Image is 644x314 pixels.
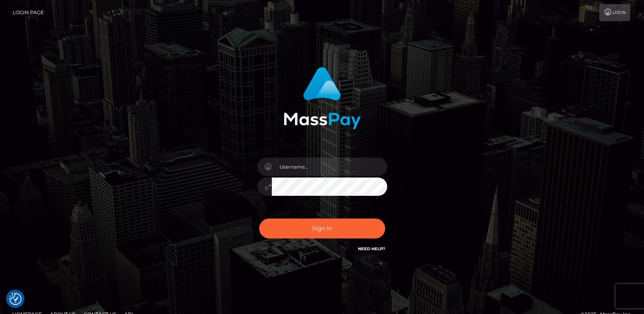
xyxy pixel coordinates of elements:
img: MassPay Login [284,67,361,129]
a: Need Help? [358,246,385,251]
button: Consent Preferences [9,293,22,305]
button: Sign in [259,219,385,238]
input: Username... [272,158,387,176]
a: Login Page [13,4,44,21]
a: Login [599,4,630,21]
img: Revisit consent button [9,293,22,305]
